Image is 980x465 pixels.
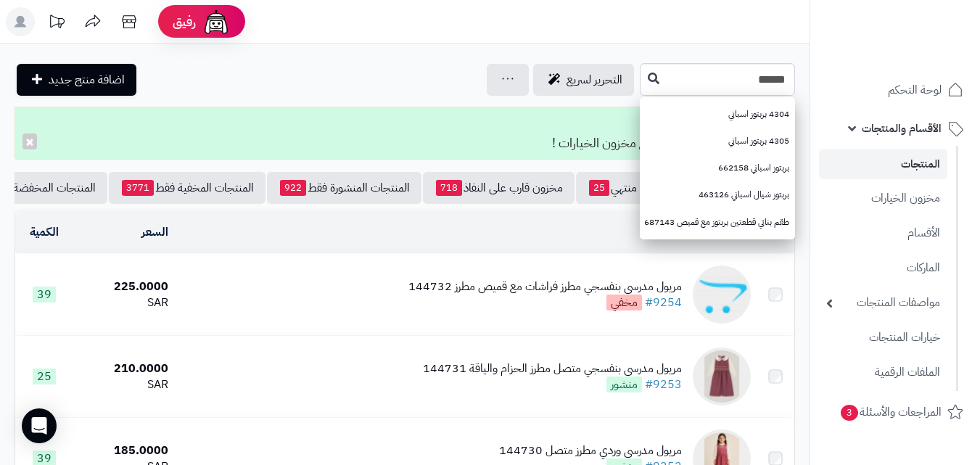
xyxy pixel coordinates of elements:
[606,376,642,392] span: منشور
[567,71,622,89] span: التحرير لسريع
[640,181,795,208] a: بربتوز شيال اسباني 463126
[819,395,971,429] a: المراجعات والأسئلة3
[79,361,168,377] div: 210.0000
[79,295,168,311] div: SAR
[693,347,751,406] img: مريول مدرسي بنفسجي متصل مطرز الحزام والياقة 144731
[862,118,942,139] span: الأقسام والمنتجات
[79,279,168,295] div: 225.0000
[202,7,231,36] img: ai-face.png
[267,172,421,204] a: المنتجات المنشورة فقط922
[819,218,947,249] a: الأقسام
[841,405,858,421] span: 3
[280,180,306,196] span: 922
[819,322,947,353] a: خيارات المنتجات
[49,71,125,89] span: اضافة منتج جديد
[819,357,947,388] a: الملفات الرقمية
[423,172,575,204] a: مخزون قارب على النفاذ718
[423,361,682,377] div: مريول مدرسي بنفسجي متصل مطرز الحزام والياقة 144731
[22,408,57,443] div: Open Intercom Messenger
[15,107,795,160] div: تم التعديل! تمت تحديث مخزون المنتج مع مخزون الخيارات !
[141,223,168,241] a: السعر
[640,101,795,128] a: 4304 بربتوز اسباني
[888,80,942,100] span: لوحة التحكم
[819,183,947,214] a: مخزون الخيارات
[819,287,947,318] a: مواصفات المنتجات
[819,252,947,284] a: الماركات
[436,180,462,196] span: 718
[640,209,795,236] a: طقم بناتي قطعتين بربتوز مع قميص 687143
[22,133,37,149] button: ×
[30,223,59,241] a: الكمية
[33,369,56,384] span: 25
[819,149,947,179] a: المنتجات
[819,73,971,107] a: لوحة التحكم
[533,64,634,96] a: التحرير لسريع
[499,443,682,459] div: مريول مدرسي وردي مطرز متصل 144730
[693,266,751,324] img: مريول مدرسي بنفسجي مطرز فراشات مع قميص مطرز 144732
[589,180,609,196] span: 25
[640,128,795,155] a: 4305 بربتوز اسباني
[576,172,682,204] a: مخزون منتهي25
[173,13,196,30] span: رفيق
[33,287,56,303] span: 39
[645,294,682,311] a: #9254
[640,155,795,181] a: بربتوز اسباني 662158
[122,180,154,196] span: 3771
[38,7,75,40] a: تحديثات المنصة
[17,64,136,96] a: اضافة منتج جديد
[79,376,168,393] div: SAR
[645,376,682,393] a: #9253
[79,443,168,459] div: 185.0000
[839,402,942,422] span: المراجعات والأسئلة
[408,279,682,295] div: مريول مدرسي بنفسجي مطرز فراشات مع قميص مطرز 144732
[881,41,966,71] img: logo-2.png
[606,295,642,310] span: مخفي
[109,172,265,204] a: المنتجات المخفية فقط3771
